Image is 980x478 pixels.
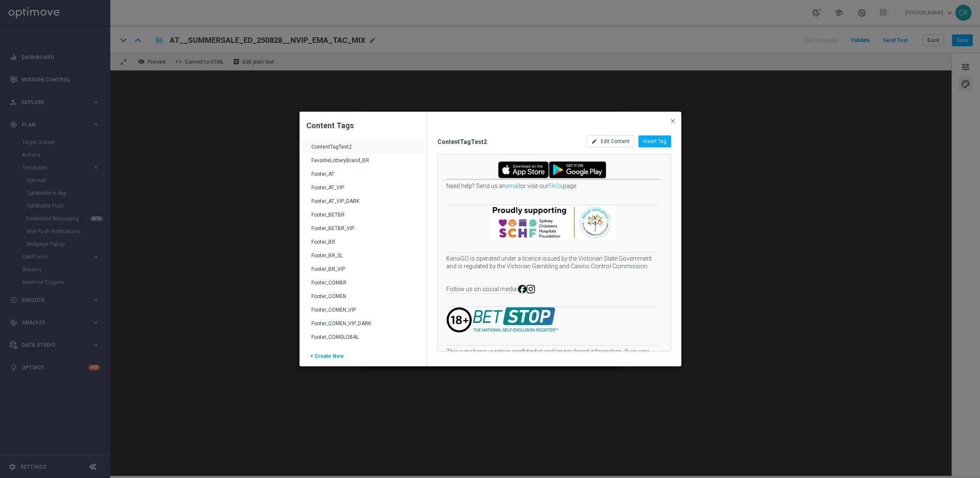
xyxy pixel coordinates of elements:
div: Footer_AT [311,171,417,184]
div: Footer_BR [311,239,417,252]
div: Press SPACE to select this row. [301,290,425,303]
div: Press SPACE to select this row. [301,303,425,317]
div: Footer_AT_VIP [311,184,417,198]
div: Footer_BETBR [311,211,417,225]
div: Press SPACE to select this row. [301,235,425,249]
div: Footer_COMEN_VIP_DARK [311,320,417,334]
div: Press SPACE to select this row. [301,208,425,222]
div: Footer_COMBR [311,279,417,293]
img: Betstop [473,307,558,332]
div: FavoriteLotteryBrand_BR [311,157,417,171]
i: edit [591,138,597,144]
img: Download for Apple [498,161,549,178]
div: Press SPACE to select this row. [301,276,425,290]
p: KenoGO is operated under a licence issued by the Victorian State Government and is regulated by t... [446,255,658,270]
span: close [669,118,676,124]
a: FAQs [549,183,563,189]
span: Edit Content [601,138,630,144]
div: Footer_COMGLOBAL [311,334,417,347]
span: Insert Tag [643,138,666,144]
div: Footer_BR_SL [311,252,417,266]
p: Need help? Send us an or visit our page. [446,182,658,190]
div: Press SPACE to select this row. [301,222,425,235]
div: Press SPACE to select this row. [301,181,425,194]
a: email [506,183,520,189]
img: instagram [526,285,535,293]
img: Betstop [446,307,472,333]
div: Press SPACE to select this row. [301,317,425,330]
div: Footer_COMEN [311,293,417,306]
div: Press SPACE to select this row. [301,154,425,167]
span: ContentTagTest2 [437,138,577,146]
h2: Content Tags [306,121,420,131]
div: Press SPACE to select this row. [301,167,425,181]
img: Proudly Supporting Sydney Children's Hospitals Foundation [489,205,616,240]
div: Footer_BR_VIP [311,266,417,279]
span: + Create New [310,353,344,366]
p: This e-mail may contain confidential and/or privileged information. If you are not the intended r... [446,348,658,363]
div: Press SPACE to select this row. [301,194,425,208]
div: Footer_COMEN_VIP [311,306,417,320]
div: Footer_AT_VIP_DARK [311,198,417,211]
div: Press SPACE to select this row. [301,249,425,262]
td: Follow us on social media: [446,285,518,294]
img: Download for Android [549,161,606,178]
img: facebook [518,285,526,293]
div: Footer_BETBR_VIP [311,225,417,239]
div: Press SPACE to select this row. [301,330,425,344]
div: Press SPACE to select this row. [301,262,425,276]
